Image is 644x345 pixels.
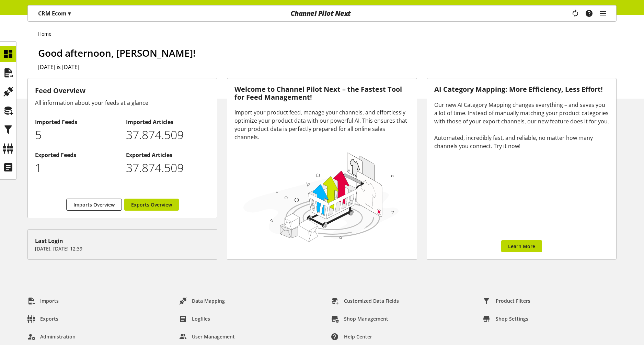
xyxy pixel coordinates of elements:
a: Imports [22,295,64,307]
a: Imports Overview [66,199,122,211]
span: Administration [40,333,76,340]
a: Product Filters [478,295,536,307]
p: 1 [35,159,119,177]
h2: Exported Articles [126,151,210,159]
span: User Management [192,333,235,340]
a: Administration [22,331,81,343]
a: Help center [326,331,378,343]
h3: AI Category Mapping: More Efficiency, Less Effort! [434,86,609,93]
a: Exports [22,313,64,325]
h3: Welcome to Channel Pilot Next – the Fastest Tool for Feed Management! [234,86,409,101]
div: Our new AI Category Mapping changes everything – and saves you a lot of time. Instead of manually... [434,101,609,150]
h2: [DATE] is [DATE] [38,63,617,71]
a: User Management [174,331,240,343]
span: Exports [40,315,58,322]
h3: Feed Overview [35,86,210,96]
a: Logfiles [174,313,216,325]
span: Shop Settings [496,315,528,322]
img: 78e1b9dcff1e8392d83655fcfc870417.svg [241,150,401,244]
span: Logfiles [192,315,210,322]
p: [DATE], [DATE] 12:39 [35,245,210,252]
p: 37874509 [126,159,210,177]
p: 5 [35,126,119,144]
span: Customized Data Fields [344,297,399,304]
nav: main navigation [27,5,617,22]
a: Exports Overview [124,199,179,211]
p: CRM Ecom [38,9,71,18]
a: Data Mapping [174,295,230,307]
span: Product Filters [496,297,530,304]
span: ▾ [68,10,71,17]
span: Imports Overview [73,201,115,208]
span: Learn More [508,243,535,250]
a: Customized Data Fields [326,295,404,307]
span: Shop Management [344,315,388,322]
span: Imports [40,297,59,304]
span: Help center [344,333,372,340]
h2: Exported Feeds [35,151,119,159]
div: Import your product feed, manage your channels, and effortlessly optimize your product data with ... [234,108,409,141]
div: Last Login [35,237,210,245]
h2: Imported Articles [126,118,210,126]
span: Good afternoon, [PERSON_NAME]! [38,46,196,59]
a: Shop Settings [478,313,534,325]
span: Data Mapping [192,297,225,304]
span: Exports Overview [131,201,172,208]
div: All information about your feeds at a glance [35,99,210,107]
p: 37874509 [126,126,210,144]
a: Learn More [501,240,542,252]
a: Shop Management [326,313,394,325]
h2: Imported Feeds [35,118,119,126]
